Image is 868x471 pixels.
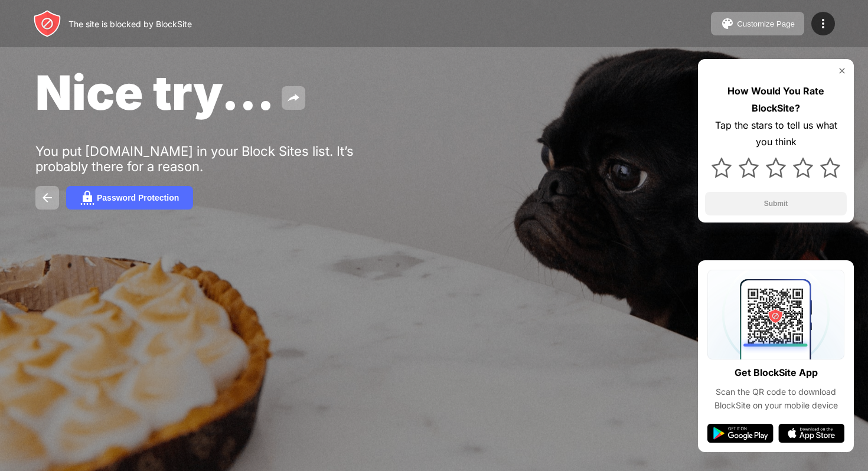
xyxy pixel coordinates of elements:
[739,158,759,178] img: star.svg
[816,17,830,31] img: menu-icon.svg
[68,19,192,29] div: The site is blocked by BlockSite
[705,192,847,215] button: Submit
[80,191,94,205] img: password.svg
[793,158,813,178] img: star.svg
[707,385,844,412] div: Scan the QR code to download BlockSite on your mobile device
[766,158,786,178] img: star.svg
[778,424,844,443] img: app-store.svg
[97,193,179,202] div: Password Protection
[837,66,847,76] img: rate-us-close.svg
[35,64,275,121] span: Nice try...
[712,158,732,178] img: star.svg
[33,9,61,38] img: header-logo.svg
[707,270,844,359] img: qrcode.svg
[66,186,193,210] button: Password Protection
[286,91,301,105] img: share.svg
[737,19,795,28] div: Customize Page
[711,12,804,35] button: Customize Page
[707,424,774,443] img: google-play.svg
[720,17,735,31] img: pallet.svg
[40,191,54,205] img: back.svg
[705,117,847,151] div: Tap the stars to tell us what you think
[735,364,818,381] div: Get BlockSite App
[705,83,847,117] div: How Would You Rate BlockSite?
[820,158,840,178] img: star.svg
[35,143,400,174] div: You put [DOMAIN_NAME] in your Block Sites list. It’s probably there for a reason.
